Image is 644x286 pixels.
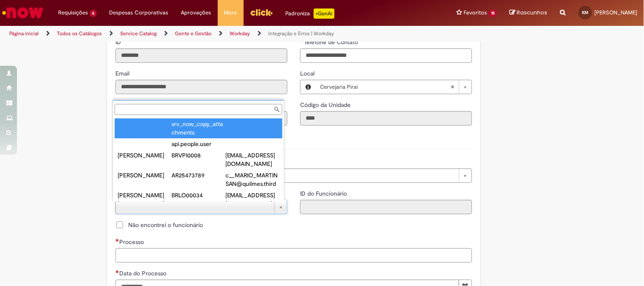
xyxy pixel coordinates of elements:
div: [PERSON_NAME] [118,151,172,160]
div: api.people.user [172,140,225,148]
div: [PERSON_NAME] [118,171,172,179]
ul: Nome do Funcionário [113,117,284,202]
div: BRLO00034 [172,191,225,199]
div: [PERSON_NAME] [PERSON_NAME] [118,191,172,208]
div: c__MARIO_MARTINSAN@quilmes.third [225,171,279,188]
div: [EMAIL_ADDRESS][DOMAIN_NAME] [225,191,279,208]
div: [EMAIL_ADDRESS][DOMAIN_NAME] [225,151,279,168]
div: BRVPI0008 [172,151,225,160]
div: srv_now_copy_attachments [172,120,225,137]
div: AR25473789 [172,171,225,179]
